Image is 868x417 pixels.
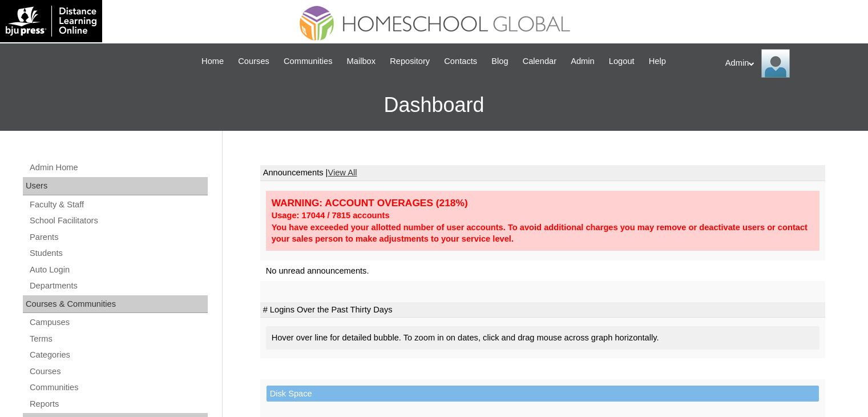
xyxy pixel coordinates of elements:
[29,279,208,293] a: Departments
[260,165,825,181] td: Announcements |
[390,55,430,68] span: Repository
[761,49,790,78] img: Admin Homeschool Global
[6,6,96,37] img: logo-white.png
[29,198,208,212] a: Faculty & Staff
[491,55,508,68] span: Blog
[609,55,635,68] span: Logout
[29,214,208,228] a: School Facilitators
[29,364,208,379] a: Courses
[23,177,208,195] div: Users
[649,55,666,68] span: Help
[29,332,208,346] a: Terms
[603,55,640,68] a: Logout
[260,302,825,318] td: # Logins Over the Past Thirty Days
[238,55,269,68] span: Courses
[328,168,357,177] a: View All
[29,230,208,244] a: Parents
[201,55,224,68] span: Home
[571,55,595,68] span: Admin
[486,55,514,68] a: Blog
[260,260,825,282] td: No unread announcements.
[565,55,600,68] a: Admin
[29,263,208,277] a: Auto Login
[29,161,208,175] a: Admin Home
[29,246,208,260] a: Students
[341,55,382,68] a: Mailbox
[272,197,814,210] div: WARNING: ACCOUNT OVERAGES (218%)
[266,326,819,350] div: Hover over line for detailed bubble. To zoom in on dates, click and drag mouse across graph horiz...
[643,55,672,68] a: Help
[29,348,208,362] a: Categories
[23,295,208,314] div: Courses & Communities
[284,55,333,68] span: Communities
[725,49,857,78] div: Admin
[347,55,376,68] span: Mailbox
[272,222,814,245] div: You have exceeded your allotted number of user accounts. To avoid additional charges you may remo...
[29,380,208,395] a: Communities
[232,55,275,68] a: Courses
[278,55,338,68] a: Communities
[29,315,208,330] a: Campuses
[523,55,556,68] span: Calendar
[267,386,819,402] td: Disk Space
[444,55,477,68] span: Contacts
[517,55,562,68] a: Calendar
[29,397,208,411] a: Reports
[196,55,229,68] a: Home
[6,79,862,131] h3: Dashboard
[384,55,435,68] a: Repository
[272,211,390,220] strong: Usage: 17044 / 7815 accounts
[438,55,483,68] a: Contacts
